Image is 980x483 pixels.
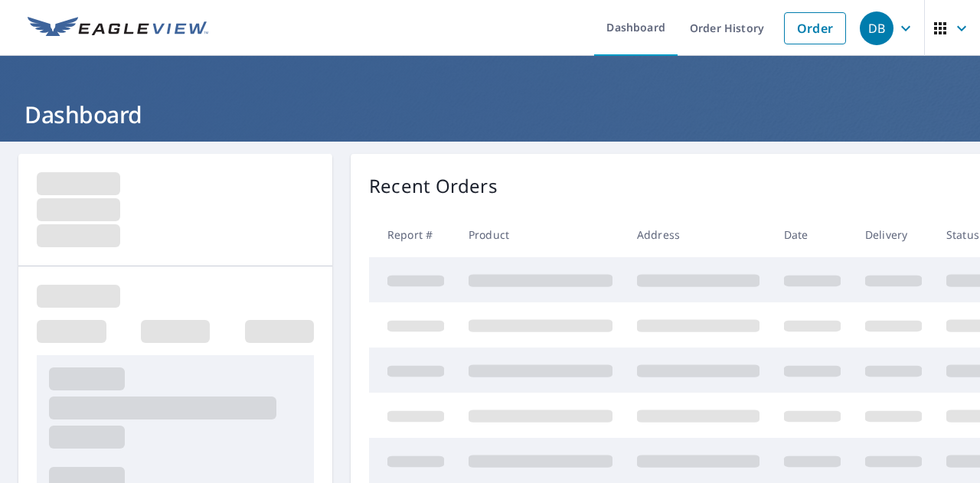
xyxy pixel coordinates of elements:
th: Address [625,212,772,257]
h1: Dashboard [18,99,962,130]
th: Date [772,212,853,257]
div: DB [860,11,893,45]
a: Order [784,12,846,44]
th: Product [456,212,625,257]
p: Recent Orders [369,172,498,200]
th: Delivery [853,212,934,257]
img: EV Logo [28,17,208,40]
th: Report # [369,212,456,257]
